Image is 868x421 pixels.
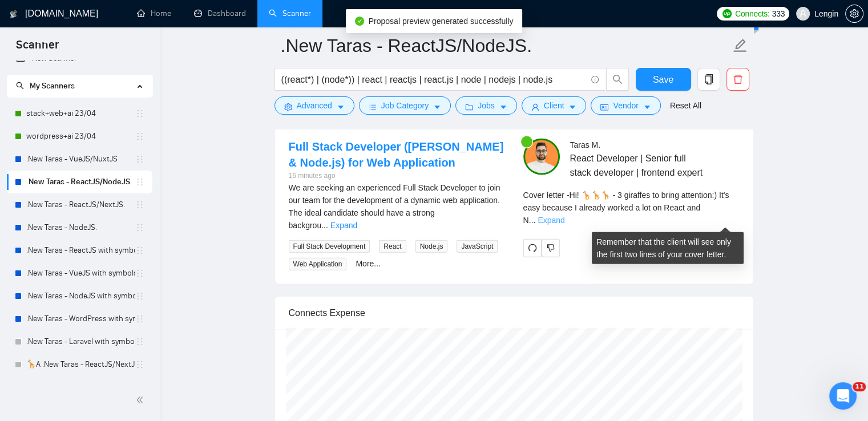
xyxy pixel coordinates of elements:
span: Jobs [478,99,495,112]
span: Job Category [381,99,429,112]
span: folder [465,103,473,111]
li: .New Taras - ReactJS with symbols [7,239,152,262]
span: redo [524,244,541,253]
li: 🦒A .New Taras - ReactJS/NextJS usual 23/04 [7,353,152,376]
li: .New Taras - VueJS with symbols [7,262,152,285]
button: dislike [542,239,560,257]
span: idcard [600,103,608,111]
span: holder [135,155,144,164]
li: .New Taras - NodeJS with symbols [7,285,152,307]
span: Proposal preview generated successfully [369,17,514,26]
span: holder [135,223,144,232]
a: 🦒A .New Taras - ReactJS/NextJS usual 23/04 [26,353,135,376]
span: caret-down [568,103,576,111]
span: Web Application [289,258,347,270]
input: Search Freelance Jobs... [281,72,586,87]
iframe: Intercom live chat [829,382,857,410]
button: barsJob Categorycaret-down [359,96,451,115]
img: c1NLmzrk-0pBZjOo1nLSJnOz0itNHKTdmMHAt8VIsLFzaWqqsJDJtcFyV3OYvrqgu3 [523,139,560,175]
span: caret-down [643,103,651,111]
input: Scanner name... [281,31,730,60]
span: Client [544,99,564,112]
a: dashboardDashboard [194,9,246,18]
span: holder [135,246,144,255]
span: holder [135,314,144,323]
span: My Scanners [16,81,75,91]
span: Connects: [735,7,769,20]
span: Full Stack Development [289,240,370,253]
li: .New Taras - WordPress with symbols [7,307,152,330]
span: user [531,103,539,111]
a: .New Taras - ReactJS/NodeJS. [26,171,135,193]
a: .New Taras - ReactJS/NextJS. [26,193,135,216]
span: Taras M . [570,140,600,149]
span: search [607,74,628,84]
span: copy [698,74,720,84]
img: upwork-logo.png [722,9,732,18]
span: holder [135,337,144,346]
button: userClientcaret-down [522,96,587,115]
span: holder [135,109,144,118]
a: .New Taras - VueJS with symbols [26,262,135,285]
button: setting [845,5,863,23]
button: settingAdvancedcaret-down [274,96,354,115]
button: delete [726,68,749,91]
button: search [606,68,629,91]
span: 11 [853,382,866,391]
li: .New Taras - NodeJS. [7,216,152,239]
span: Node.js [415,240,448,253]
a: Full Stack Developer ([PERSON_NAME] & Node.js) for Web Application [289,140,504,169]
li: wordpress+ai 23/04 [7,125,152,148]
div: Connects Expense [289,297,740,329]
a: .New Taras - VueJS/NuxtJS [26,148,135,171]
span: bars [369,103,377,111]
span: holder [135,177,144,187]
a: .New Taras - NodeJS. [26,216,135,239]
a: setting [845,9,863,18]
span: Vendor [613,99,638,112]
span: setting [846,9,863,18]
button: redo [523,239,542,257]
span: check-circle [355,17,364,26]
a: homeHome [137,9,171,18]
span: caret-down [337,103,345,111]
li: .New Taras - Laravel with symbols [7,330,152,353]
button: Save [636,68,691,91]
a: Reset All [670,99,701,112]
span: We are seeking an experienced Full Stack Developer to join our team for the development of a dyna... [289,183,500,230]
span: My Scanners [30,81,75,91]
img: logo [10,5,18,23]
span: New [737,20,753,29]
button: copy [697,68,720,91]
button: idcardVendorcaret-down [591,96,660,115]
span: Advanced [297,99,332,112]
span: caret-down [499,103,507,111]
span: ... [529,216,536,225]
span: holder [135,360,144,369]
li: stack+web+ai 23/04 [7,102,152,125]
span: Scanner [7,37,68,60]
span: 333 [772,7,784,20]
span: info-circle [591,76,599,83]
span: search [16,82,24,90]
span: holder [135,132,144,141]
span: dislike [547,244,555,253]
a: Expand [538,216,564,225]
span: edit [733,38,748,53]
a: stack+web+ai 23/04 [26,102,135,125]
span: React Developer | Senior full stack developer | frontend expert [570,151,705,180]
span: holder [135,269,144,278]
span: setting [284,103,292,111]
div: We are seeking an experienced Full Stack Developer to join our team for the development of a dyna... [289,181,505,232]
a: Expand [330,221,357,230]
span: Cover letter - Hi! 🦒🦒🦒 - 3 giraffes to bring attention:) It's easy because I already worked a lot... [523,191,729,225]
button: folderJobscaret-down [455,96,517,115]
span: holder [135,200,144,209]
a: .New Taras - Laravel with symbols [26,330,135,353]
a: wordpress+ai 23/04 [26,125,135,148]
span: double-left [136,394,147,406]
li: 🦒B .New Taras - ReactJS/NextJS rel exp 23/04 [7,376,152,399]
div: 16 minutes ago [289,171,505,181]
span: delete [727,74,749,84]
li: .New Taras - ReactJS/NodeJS. [7,171,152,193]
